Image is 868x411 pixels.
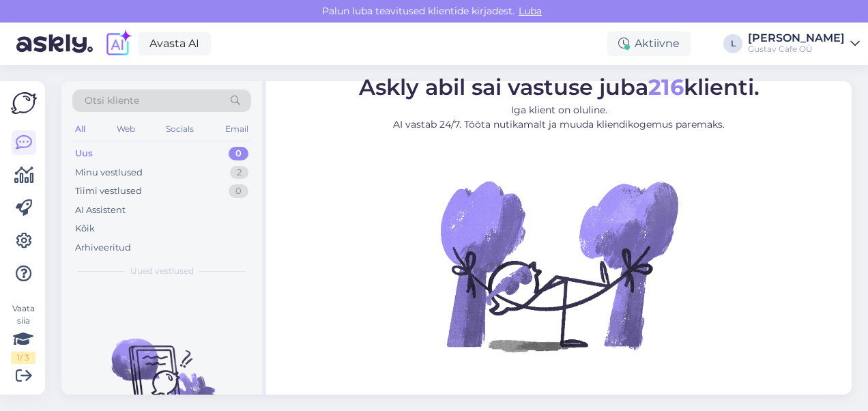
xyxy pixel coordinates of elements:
[163,120,197,138] div: Socials
[75,222,95,236] div: Kõik
[359,103,759,132] p: Iga klient on oluline. AI vastab 24/7. Tööta nutikamalt ja muuda kliendikogemus paremaks.
[75,166,143,180] div: Minu vestlused
[515,5,546,17] span: Luba
[75,147,93,160] div: Uus
[748,33,860,55] a: [PERSON_NAME]Gustav Cafe OÜ
[222,120,251,138] div: Email
[229,184,248,198] div: 0
[11,302,35,364] div: Vaata siia
[436,143,682,388] img: No Chat active
[138,32,211,55] a: Avasta AI
[648,74,684,100] b: 216
[72,120,88,138] div: All
[607,31,691,56] div: Aktiivne
[130,265,194,277] span: Uued vestlused
[359,74,759,100] span: Askly abil sai vastuse juba klienti.
[75,184,142,198] div: Tiimi vestlused
[75,203,126,217] div: AI Assistent
[229,147,248,160] div: 0
[85,94,139,108] span: Otsi kliente
[230,166,248,180] div: 2
[75,241,131,255] div: Arhiveeritud
[723,34,742,53] div: L
[748,44,845,55] div: Gustav Cafe OÜ
[748,33,845,44] div: [PERSON_NAME]
[104,29,132,58] img: explore-ai
[11,92,37,114] img: Askly Logo
[114,120,138,138] div: Web
[11,352,35,364] div: 1 / 3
